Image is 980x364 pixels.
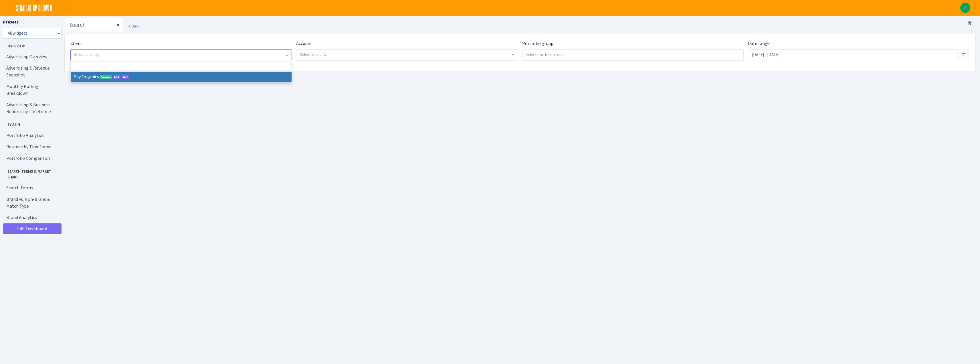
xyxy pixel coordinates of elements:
a: Revenue by Timeframe [3,141,60,153]
a: Portfolio Analytics [3,130,60,141]
a: Advertising & Business Reports by Timeframe [3,99,60,117]
a: Edit Dashboard [3,223,62,234]
a: Advertising & Revenue Snapshot [3,62,60,81]
a: Back [128,23,139,29]
label: Client [70,40,82,47]
span: Select account... [300,52,328,57]
label: Presets [3,19,19,25]
li: Sky Organics [71,72,292,82]
span: DSP [113,75,120,79]
a: A [960,3,970,13]
label: Date range [748,40,770,47]
label: Account [296,40,312,47]
button: Toggle navigation [60,3,75,13]
a: Portfolio Comparison [3,153,60,164]
a: Brand Analytics [3,212,60,223]
span: Current [100,75,112,79]
span: By ASIN [3,120,60,127]
span: AMC [122,75,129,79]
a: Brand vs. Non-Brand & Match Type [3,194,60,212]
input: Select portfolio group... [522,50,743,60]
a: Search Terms [3,182,60,194]
span: Search Terms & Market Share [3,166,60,180]
img: Angela Sun [960,3,970,13]
span: Select an entry [74,52,99,57]
a: Advertising Overview [3,51,60,62]
span: Overview [3,41,60,49]
label: Portfolio group [522,40,553,47]
a: Monthly Rolling Breakdown [3,81,60,99]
